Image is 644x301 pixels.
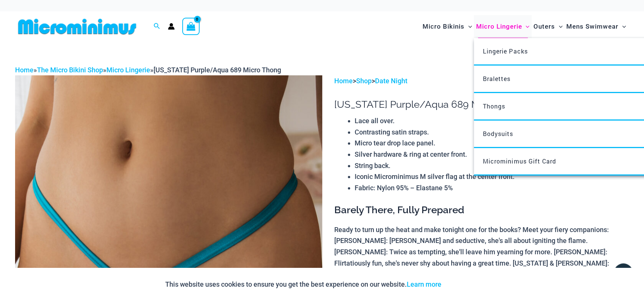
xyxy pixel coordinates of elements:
span: Bodysuits [483,130,513,138]
a: Home [334,77,353,85]
nav: Site Navigation [420,14,629,39]
li: Silver hardware & ring at center front. [355,149,629,160]
a: Mens SwimwearMenu ToggleMenu Toggle [564,15,628,38]
span: [US_STATE] Purple/Aqua 689 Micro Thong [154,66,281,74]
a: OutersMenu ToggleMenu Toggle [532,15,564,38]
span: Menu Toggle [464,17,472,36]
a: Learn more [407,280,441,288]
a: Search icon link [154,22,160,31]
span: Micro Lingerie [476,17,522,36]
p: > > [334,75,629,87]
li: Lace all over. [355,115,629,127]
a: The Micro Bikini Shop [37,66,103,74]
button: Accept [447,275,479,293]
p: This website uses cookies to ensure you get the best experience on our website. [165,279,441,290]
a: View Shopping Cart, empty [182,18,200,35]
li: Iconic Microminimus M silver flag at the center front. [355,171,629,182]
span: Outers [533,17,555,36]
li: Contrasting satin straps. [355,127,629,138]
li: Micro tear drop lace panel. [355,138,629,149]
a: Account icon link [168,23,175,30]
span: » » » [15,66,281,74]
a: Micro LingerieMenu ToggleMenu Toggle [474,15,531,38]
span: Menu Toggle [618,17,626,36]
a: Micro BikinisMenu ToggleMenu Toggle [421,15,474,38]
a: Shop [356,77,372,85]
a: Home [15,66,34,74]
span: Menu Toggle [522,17,529,36]
li: Fabric: Nylon 95% – Elastane 5% [355,182,629,194]
h1: [US_STATE] Purple/Aqua 689 Micro Thong [334,99,629,110]
span: Lingerie Packs [483,47,527,55]
a: Date Night [375,77,407,85]
span: Bralettes [483,75,510,83]
span: Microminimus Gift Card [483,157,556,165]
span: Menu Toggle [555,17,563,36]
span: Thongs [483,102,505,110]
span: Micro Bikinis [423,17,464,36]
li: String back. [355,160,629,171]
h3: Barely There, Fully Prepared [334,204,629,217]
img: MM SHOP LOGO FLAT [15,18,139,35]
a: Micro Lingerie [106,66,150,74]
span: Mens Swimwear [566,17,618,36]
